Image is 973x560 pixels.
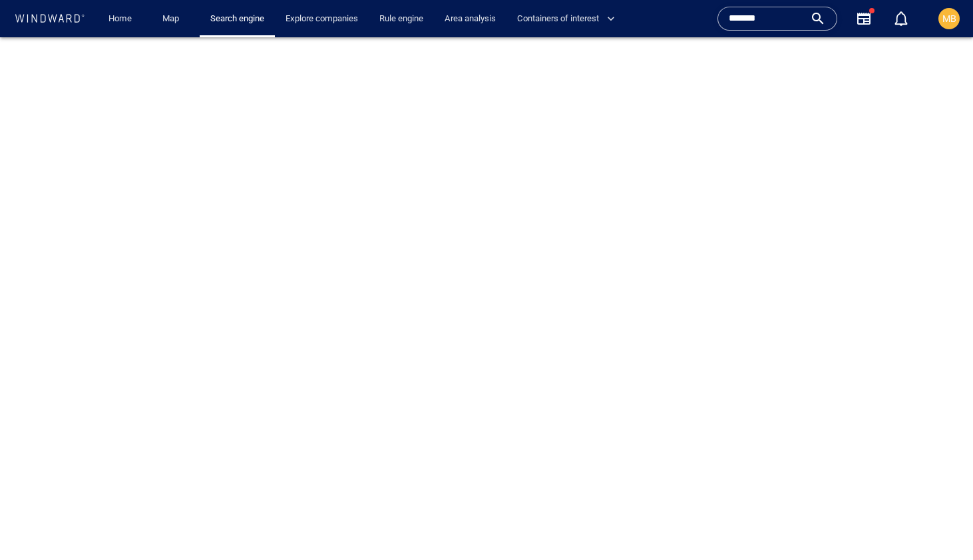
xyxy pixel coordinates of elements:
[916,500,963,550] iframe: Chat
[374,7,429,31] a: Rule engine
[936,5,962,32] button: MB
[98,7,141,31] button: Home
[893,11,909,27] div: Notification center
[439,7,501,31] a: Area analysis
[205,7,270,31] a: Search engine
[157,7,189,31] a: Map
[152,7,194,31] button: Map
[103,7,137,31] a: Home
[280,7,363,31] a: Explore companies
[512,7,626,31] button: Containers of interest
[517,11,615,27] span: Containers of interest
[942,13,956,24] span: MB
